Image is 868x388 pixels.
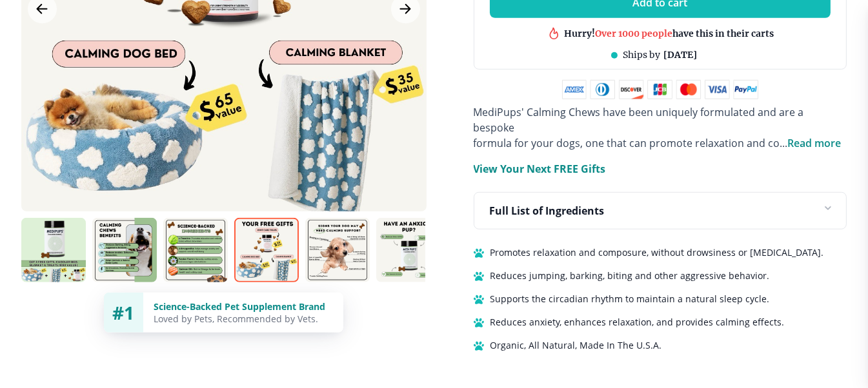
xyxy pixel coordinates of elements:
[305,218,370,282] img: Calming Chews | Natural Dog Supplements
[564,26,774,39] div: Hurry! have this in their carts
[490,268,770,284] span: Reduces jumping, barking, biting and other aggressive behavior.
[490,245,824,260] span: Promotes relaxation and composure, without drowsiness or [MEDICAL_DATA].
[788,136,842,150] span: Read more
[562,80,758,99] img: payment methods
[623,49,660,61] span: Ships by
[663,49,697,61] span: [DATE]
[154,300,333,313] div: Science-Backed Pet Supplement Brand
[112,300,134,325] span: #1
[163,218,228,282] img: Calming Chews | Natural Dog Supplements
[154,313,333,325] div: Loved by Pets, Recommended by Vets.
[474,105,804,135] span: MediPups' Calming Chews have been uniquely formulated and are a bespoke
[490,203,605,218] p: Full List of Ingredients
[234,218,299,282] img: Calming Chews | Natural Dog Supplements
[92,218,157,282] img: Calming Chews | Natural Dog Supplements
[490,338,662,353] span: Organic, All Natural, Made In The U.S.A.
[595,26,672,38] span: Over 1000 people
[780,136,842,150] span: ...
[21,218,86,282] img: Calming Chews | Natural Dog Supplements
[376,218,441,282] img: Calming Chews | Natural Dog Supplements
[490,291,770,307] span: Supports the circadian rhythm to maintain a natural sleep cycle.
[490,315,785,330] span: Reduces anxiety, enhances relaxation, and provides calming effects.
[474,136,780,150] span: formula for your dogs, one that can promote relaxation and co
[474,161,606,177] p: View Your Next FREE Gifts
